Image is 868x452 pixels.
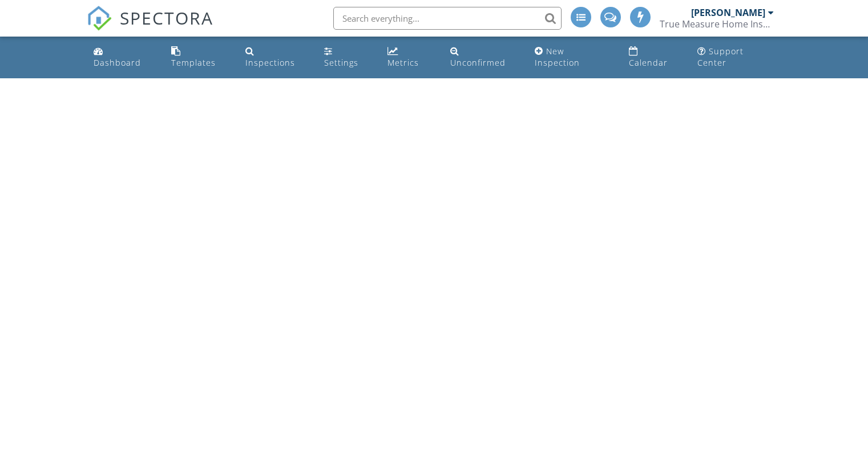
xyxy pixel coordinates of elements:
[94,57,141,68] div: Dashboard
[624,41,684,74] a: Calendar
[241,41,310,74] a: Inspections
[87,6,112,31] img: The Best Home Inspection Software - Spectora
[530,41,615,74] a: New Inspection
[446,41,521,74] a: Unconfirmed
[320,41,374,74] a: Settings
[535,46,580,68] div: New Inspection
[245,57,295,68] div: Inspections
[171,57,216,68] div: Templates
[383,41,437,74] a: Metrics
[697,46,744,68] div: Support Center
[87,15,213,39] a: SPECTORA
[629,57,668,68] div: Calendar
[660,18,774,30] div: True Measure Home Inspections
[167,41,232,74] a: Templates
[89,41,157,74] a: Dashboard
[691,7,765,18] div: [PERSON_NAME]
[120,6,213,30] span: SPECTORA
[324,57,358,68] div: Settings
[450,57,506,68] div: Unconfirmed
[693,41,779,74] a: Support Center
[387,57,419,68] div: Metrics
[333,7,562,30] input: Search everything...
